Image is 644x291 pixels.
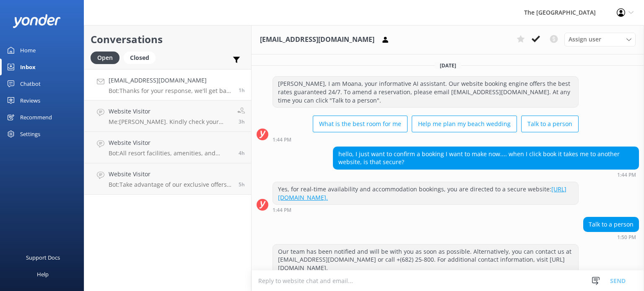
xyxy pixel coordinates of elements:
[273,207,579,213] div: Sep 30 2025 07:44pm (UTC -10:00) Pacific/Honolulu
[239,181,245,188] span: Sep 30 2025 04:09pm (UTC -10:00) Pacific/Honolulu
[20,126,40,142] div: Settings
[20,59,36,75] div: Inbox
[84,132,251,163] a: Website VisitorBot:All resort facilities, amenities, and services, including the restaurant, are ...
[20,75,41,92] div: Chatbot
[564,33,636,46] div: Assign User
[521,116,579,132] button: Talk to a person
[617,235,636,240] strong: 1:50 PM
[313,116,408,132] button: What is the best room for me
[239,118,245,125] span: Sep 30 2025 06:39pm (UTC -10:00) Pacific/Honolulu
[26,249,60,266] div: Support Docs
[239,149,245,157] span: Sep 30 2025 05:10pm (UTC -10:00) Pacific/Honolulu
[13,14,61,28] img: yonder-white-logo.png
[333,147,639,169] div: hello, I just want to confirm a booking I want to make now.... when I click book it takes me to a...
[273,182,578,204] div: Yes, for real-time availability and accommodation bookings, you are directed to a secure website:
[252,270,644,291] textarea: To enrich screen reader interactions, please activate Accessibility in Grammarly extension settings
[20,92,40,109] div: Reviews
[109,181,232,188] p: Bot: Take advantage of our exclusive offers by booking our Best Rate Guaranteed directly with the...
[20,109,52,126] div: Recommend
[84,100,251,132] a: Website VisitorMe:[PERSON_NAME]. Kindly check your inbox as I have sent the details for your inqu...
[584,217,639,232] div: Talk to a person
[109,76,232,85] h4: [EMAIL_ADDRESS][DOMAIN_NAME]
[273,208,291,213] strong: 1:44 PM
[273,137,291,142] strong: 1:44 PM
[273,136,579,142] div: Sep 30 2025 07:44pm (UTC -10:00) Pacific/Honolulu
[260,34,374,45] h3: [EMAIL_ADDRESS][DOMAIN_NAME]
[37,266,49,283] div: Help
[109,170,232,179] h4: Website Visitor
[109,87,232,95] p: Bot: Thanks for your response, we'll get back to you as soon as we can during opening hours.
[239,87,245,94] span: Sep 30 2025 08:05pm (UTC -10:00) Pacific/Honolulu
[333,172,639,178] div: Sep 30 2025 07:44pm (UTC -10:00) Pacific/Honolulu
[109,118,231,126] p: Me: [PERSON_NAME]. Kindly check your inbox as I have sent the details for your inquiry. Thank you...
[278,185,566,201] a: [URL][DOMAIN_NAME].
[84,163,251,195] a: Website VisitorBot:Take advantage of our exclusive offers by booking our Best Rate Guaranteed dir...
[583,234,639,240] div: Sep 30 2025 07:50pm (UTC -10:00) Pacific/Honolulu
[109,149,232,157] p: Bot: All resort facilities, amenities, and services, including the restaurant, are reserved exclu...
[109,138,232,147] h4: Website Visitor
[84,69,251,100] a: [EMAIL_ADDRESS][DOMAIN_NAME]Bot:Thanks for your response, we'll get back to you as soon as we can...
[435,62,461,69] span: [DATE]
[273,245,578,275] div: Our team has been notified and will be with you as soon as possible. Alternatively, you can conta...
[109,107,231,116] h4: Website Visitor
[617,173,636,178] strong: 1:44 PM
[569,35,601,44] span: Assign user
[124,53,160,62] a: Closed
[91,53,124,62] a: Open
[412,116,517,132] button: Help me plan my beach wedding
[91,31,245,47] h2: Conversations
[91,52,119,64] div: Open
[20,42,36,59] div: Home
[273,77,578,107] div: [PERSON_NAME], I am Moana, your informative AI assistant. Our website booking engine offers the b...
[124,52,156,64] div: Closed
